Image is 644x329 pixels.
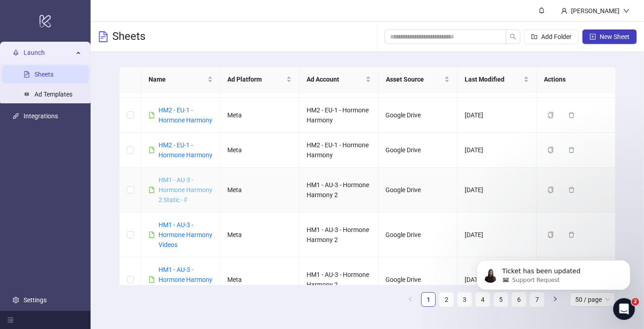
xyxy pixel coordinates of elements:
[159,266,212,293] a: HM1 - AU-3 - Hormone Harmony 2
[531,34,538,40] span: folder-add
[561,8,567,14] span: user
[221,213,300,257] td: Meta
[548,112,554,118] span: copy
[34,71,53,78] a: Sheets
[299,213,379,257] td: HM1 - AU-3 - Hormone Harmony 2
[582,29,637,44] button: New Sheet
[159,221,212,248] a: HM1 - AU-3 - Hormone Harmony Videos
[538,7,545,14] span: bell
[623,8,630,14] span: down
[149,147,155,153] span: file
[422,293,435,306] a: 1
[548,147,554,153] span: copy
[228,74,285,84] span: Ad Platform
[457,98,537,133] td: [DATE]
[403,292,418,307] button: left
[98,31,109,42] span: file-text
[568,147,575,153] span: delete
[149,232,155,238] span: file
[613,298,635,320] iframe: Intercom live chat
[600,33,630,40] span: New Sheet
[299,133,379,168] td: HM2 - EU-1 - Hormone Harmony
[24,296,47,304] a: Settings
[541,33,572,40] span: Add Folder
[379,133,458,168] td: Google Drive
[221,133,300,168] td: Meta
[299,168,379,213] td: HM1 - AU-3 - Hormone Harmony 2
[463,241,644,305] iframe: Intercom notifications message
[299,67,379,92] th: Ad Account
[568,232,575,238] span: delete
[299,98,379,133] td: HM2 - EU-1 - Hormone Harmony
[457,168,537,213] td: [DATE]
[221,168,300,213] td: Meta
[379,213,458,257] td: Google Drive
[13,49,19,56] span: rocket
[159,106,212,124] a: HM2 - EU-1 - Hormone Harmony
[149,187,155,193] span: file
[24,112,58,120] a: Integrations
[379,168,458,213] td: Google Drive
[221,257,300,302] td: Meta
[439,292,454,307] li: 2
[34,91,72,98] a: Ad Templates
[457,67,537,92] th: Last Modified
[548,232,554,238] span: copy
[548,187,554,193] span: copy
[632,298,639,305] span: 2
[307,74,364,84] span: Ad Account
[379,98,458,133] td: Google Drive
[440,293,453,306] a: 2
[379,257,458,302] td: Google Drive
[386,74,443,84] span: Asset Source
[221,98,300,133] td: Meta
[457,257,537,302] td: [DATE]
[299,257,379,302] td: HM1 - AU-3 - Hormone Harmony 2
[568,112,575,118] span: delete
[568,187,575,193] span: delete
[159,176,212,203] a: HM1 - AU-3 - Hormone Harmony 2 Static - F
[510,34,516,40] span: search
[7,317,14,323] span: menu-fold
[458,293,471,306] a: 3
[149,276,155,283] span: file
[159,141,212,159] a: HM2 - EU-1 - Hormone Harmony
[524,29,579,44] button: Add Folder
[112,29,145,44] h3: Sheets
[465,74,522,84] span: Last Modified
[590,34,596,40] span: plus-square
[457,133,537,168] td: [DATE]
[457,213,537,257] td: [DATE]
[379,67,458,92] th: Asset Source
[537,67,616,92] th: Actions
[457,292,472,307] li: 3
[149,112,155,118] span: file
[141,67,221,92] th: Name
[149,74,206,84] span: Name
[421,292,436,307] li: 1
[221,67,300,92] th: Ad Platform
[567,6,623,16] div: [PERSON_NAME]
[403,292,418,307] li: Previous Page
[408,296,413,302] span: left
[24,44,73,62] span: Launch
